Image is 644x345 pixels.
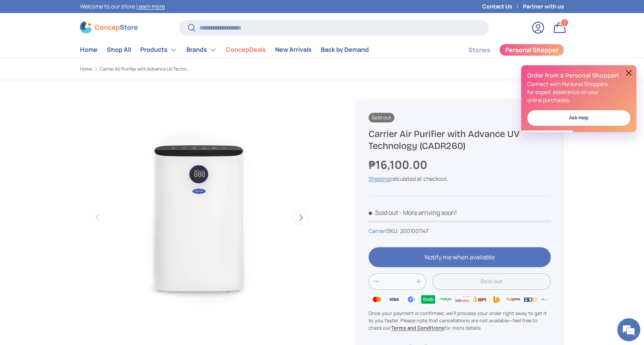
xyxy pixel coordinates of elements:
[126,4,144,22] div: Minimize live chat window
[527,71,630,80] h2: Order from a Personal Shopper!
[4,210,146,236] textarea: Type your message and hit 'Enter'
[527,110,630,126] a: Ask Help
[182,42,221,58] summary: Brands
[368,113,394,122] span: Sold out
[385,294,402,305] img: visa
[432,273,551,290] button: Sold out
[368,294,385,305] img: master
[80,66,337,73] nav: Breadcrumbs
[368,175,551,183] div: calculated at checkout.
[468,43,490,58] a: Stories
[80,42,369,58] nav: Primary
[399,208,457,217] p: - More arriving soon!
[368,227,385,234] a: Carrier
[321,42,369,57] a: Back by Demand
[522,294,539,305] img: bdo
[471,294,488,305] img: bpi
[499,44,564,56] a: Personal Shopper
[80,21,138,33] img: ConcepStore
[505,294,522,305] img: qrph
[400,227,428,234] span: 2001001147
[387,227,399,234] span: SKU:
[275,42,312,57] a: New Arrivals
[100,67,192,71] a: Carrier Air Purifier with Advance UV Technology (CADR260)
[527,80,630,104] p: Connect with Personal Shoppers for expert assistance on your online purchases.
[136,42,182,58] summary: Products
[368,157,429,172] strong: ₱16,100.00
[80,67,92,71] a: Home
[368,175,390,182] a: Shipping
[523,2,564,11] a: Partner with us
[107,42,131,57] a: Shop All
[564,20,566,25] span: 1
[80,2,165,11] p: Welcome to our store.
[368,208,398,217] span: Sold out
[385,227,428,234] span: |
[505,47,558,53] span: Personal Shopper
[226,42,266,57] a: ConcepDeals
[368,128,551,152] h1: Carrier Air Purifier with Advance UV Technology (CADR260)
[420,294,437,305] img: grabpay
[488,294,505,305] img: ubp
[454,294,471,305] img: billease
[136,3,165,10] a: Learn more
[539,294,556,305] img: metrobank
[403,294,420,305] img: gcash
[368,310,551,332] p: Once your payment is confirmed, we'll process your order right away to get it to you faster. Plea...
[482,2,523,11] a: Contact Us
[40,43,129,53] div: Chat with us now
[450,42,564,58] nav: Secondary
[437,294,453,305] img: maya
[45,97,106,174] span: We're online!
[391,324,444,331] a: Terms and Conditions
[80,42,98,57] a: Home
